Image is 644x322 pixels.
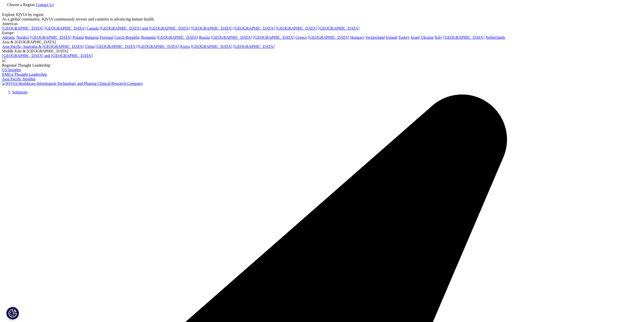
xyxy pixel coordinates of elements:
[180,44,190,49] a: Korea
[421,35,434,40] a: Ukraine
[435,35,442,40] a: Italy
[233,44,275,49] a: [GEOGRAPHIC_DATA]
[318,26,359,30] a: [GEOGRAPHIC_DATA]
[2,31,642,35] div: Europe
[6,307,19,319] button: Cookies Settings
[114,35,140,40] a: Czech Republic
[296,35,307,40] a: Greece
[2,12,642,17] div: Explore IQVIA by region
[386,35,397,40] a: Ireland
[138,44,179,49] a: [GEOGRAPHIC_DATA]
[2,26,43,30] a: [GEOGRAPHIC_DATA]
[141,35,156,40] a: Romania
[253,35,295,40] a: [GEOGRAPHIC_DATA]
[411,35,420,40] a: Israel
[2,17,642,22] div: As a global community, IQVIA continuously invests and commits to advancing human health.
[2,22,642,26] div: Americas
[157,35,198,40] a: [GEOGRAPHIC_DATA]
[2,40,642,44] div: Asia & [GEOGRAPHIC_DATA]
[486,35,505,40] a: Netherlands
[44,26,86,30] a: [GEOGRAPHIC_DATA]
[199,35,210,40] a: Russia
[100,26,190,30] a: [GEOGRAPHIC_DATA] and [GEOGRAPHIC_DATA]
[85,44,94,49] a: China
[2,53,92,58] a: [GEOGRAPHIC_DATA] and [GEOGRAPHIC_DATA]
[234,26,275,30] a: [GEOGRAPHIC_DATA]
[30,35,71,40] a: [GEOGRAPHIC_DATA]
[2,49,642,53] div: Middle East & [GEOGRAPHIC_DATA]
[2,81,143,86] img: IQVIA Healthcare Information Technology and Pharma Clinical Research Company
[87,26,99,30] a: Canada
[85,35,99,40] a: Bulgaria
[7,3,35,7] span: Choose a Region
[2,68,21,72] a: US Insights
[191,26,233,30] a: [GEOGRAPHIC_DATA]
[95,44,137,49] a: [GEOGRAPHIC_DATA]
[23,44,84,49] a: Australia & [GEOGRAPHIC_DATA]
[2,35,15,40] a: Adriatic
[2,72,47,77] a: EMEA Thought Leadership
[365,35,385,40] a: Switzerland
[12,90,27,94] a: Solutions
[72,35,84,40] a: Poland
[2,58,6,62] img: 2093_analyzing-data-using-big-screen-display-and-laptop.png
[2,77,35,81] a: Asia Pacific Insights
[191,44,232,49] a: [GEOGRAPHIC_DATA]
[16,35,29,40] a: Nordics
[350,35,364,40] a: Hungary
[36,3,54,7] a: Contact Us
[443,35,485,40] a: [GEOGRAPHIC_DATA]
[2,44,22,49] a: Asia Pacific
[211,35,252,40] a: [GEOGRAPHIC_DATA]
[276,26,317,30] a: [GEOGRAPHIC_DATA]
[398,35,410,40] a: Turkey
[100,35,113,40] a: Portugal
[308,35,349,40] a: [GEOGRAPHIC_DATA]
[2,63,642,68] div: Regional Thought Leadership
